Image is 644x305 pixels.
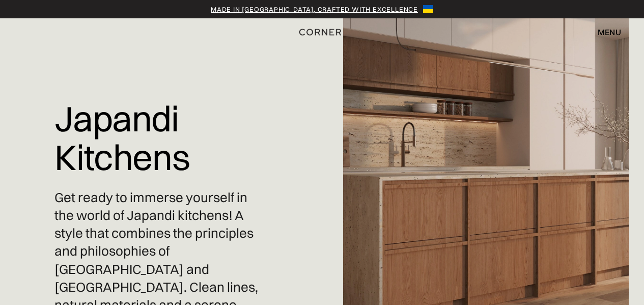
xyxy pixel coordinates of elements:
[211,4,418,14] a: Made in [GEOGRAPHIC_DATA], crafted with excellence
[299,25,345,39] a: home
[587,23,621,41] div: menu
[54,92,261,184] h1: Japandi Kitchens
[598,28,621,36] div: menu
